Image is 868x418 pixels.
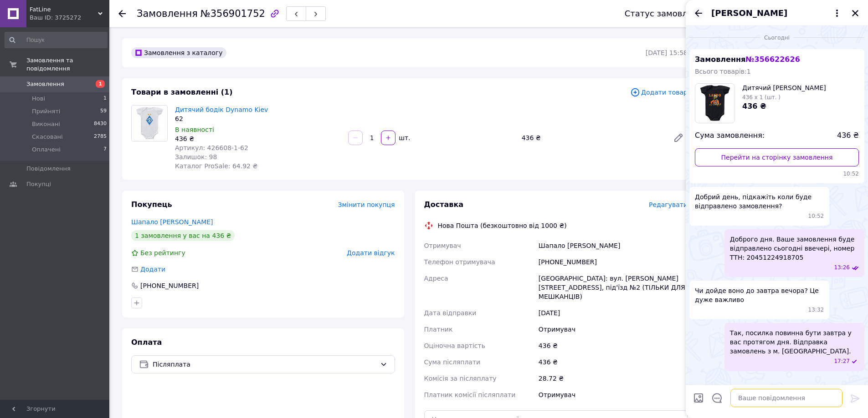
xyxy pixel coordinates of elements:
[424,242,461,249] span: Отримувач
[200,8,265,19] span: №356901752
[32,146,61,154] span: Оплачені
[131,88,233,96] span: Товари в замовленні (1)
[139,281,200,290] div: [PHONE_NUMBER]
[537,254,689,270] div: [PHONE_NUMBER]
[424,309,477,317] span: Дата відправки
[26,80,64,88] span: Замовлення
[742,94,781,101] span: 436 x 1 (шт. )
[646,49,688,56] time: [DATE] 15:58
[742,102,766,111] span: 436 ₴
[808,212,824,220] span: 10:52 12.08.2025
[30,14,109,22] div: Ваш ID: 3725272
[693,8,704,19] button: Назад
[808,306,824,314] span: 13:32 12.08.2025
[103,95,107,103] span: 1
[424,258,495,266] span: Телефон отримувача
[537,387,689,403] div: Отримувач
[396,133,411,142] div: шт.
[837,131,859,141] span: 436 ₴
[153,359,376,369] span: Післяплата
[649,201,688,208] span: Редагувати
[695,286,824,304] span: Чи дойде воно до завтра вечора? Це дуже важливо
[32,120,60,128] span: Виконані
[424,326,453,333] span: Платник
[518,131,666,144] div: 436 ₴
[669,129,688,147] a: Редагувати
[695,55,800,64] span: Замовлення
[131,47,226,58] div: Замовлення з каталогу
[424,391,516,398] span: Платник комісії післяплати
[131,200,172,209] span: Покупець
[32,95,45,103] span: Нові
[745,55,800,64] span: № 356622626
[537,370,689,387] div: 28.72 ₴
[5,32,108,48] input: Пошук
[347,249,395,257] span: Додати відгук
[742,83,826,92] span: Дитячий [PERSON_NAME]
[118,9,126,18] div: Повернутися назад
[175,162,257,170] span: Каталог ProSale: 64.92 ₴
[175,106,268,113] a: Дитячий бодік Dynamo Kiev
[730,328,859,356] span: Так, посилка повинна бути завтра у вас протягом дня. Відправка замовлень з м. [GEOGRAPHIC_DATA].
[424,358,481,366] span: Сума післяплати
[850,8,861,19] button: Закрити
[711,7,787,19] span: [PERSON_NAME]
[94,133,107,141] span: 2785
[424,275,448,282] span: Адреса
[760,34,793,42] span: Сьогодні
[175,114,341,123] div: 62
[26,180,51,188] span: Покупці
[131,230,235,241] div: 1 замовлення у вас на 436 ₴
[537,337,689,354] div: 436 ₴
[537,237,689,254] div: Шапало [PERSON_NAME]
[424,342,485,349] span: Оціночна вартість
[695,131,765,141] span: Сума замовлення:
[140,266,165,273] span: Додати
[175,153,217,161] span: Залишок: 98
[695,192,824,211] span: Добрий день, підкажіть коли буде відправлено замовлення?
[175,134,341,143] div: 436 ₴
[338,201,395,208] span: Змінити покупця
[537,354,689,370] div: 436 ₴
[695,148,859,166] a: Перейти на сторінку замовлення
[100,107,107,116] span: 59
[96,80,105,88] span: 1
[730,235,859,262] span: Доброго дня. Ваше замовлення буде відправлено сьогодні ввечері, номер ТТН: 20451224918705
[689,33,864,42] div: 12.08.2025
[695,84,734,123] img: 6783629032_w160_h160_dityachij-bodik-lando.jpg
[131,338,162,347] span: Оплата
[175,144,248,151] span: Артикул: 426608-1-62
[834,264,850,272] span: 13:26 12.08.2025
[695,68,751,75] span: Всього товарів: 1
[26,56,109,73] span: Замовлення та повідомлення
[132,106,167,141] img: Дитячий бодік Dynamo Kiev
[537,270,689,305] div: [GEOGRAPHIC_DATA]: вул. [PERSON_NAME][STREET_ADDRESS], під'їзд №2 (ТІЛЬКИ ДЛЯ МЕШКАНЦІВ)
[537,321,689,337] div: Отримувач
[711,392,723,404] button: Відкрити шаблони відповідей
[140,249,185,257] span: Без рейтингу
[537,305,689,321] div: [DATE]
[424,200,464,209] span: Доставка
[424,375,497,382] span: Комісія за післяплату
[834,358,850,365] span: 17:27 12.08.2025
[175,126,214,133] span: В наявності
[137,8,198,19] span: Замовлення
[436,221,569,230] div: Нова Пошта (безкоштовно від 1000 ₴)
[94,120,107,128] span: 8430
[32,133,63,141] span: Скасовані
[26,165,71,173] span: Повідомлення
[625,9,709,18] div: Статус замовлення
[131,218,213,226] a: Шапало [PERSON_NAME]
[630,87,688,97] span: Додати товар
[103,146,107,154] span: 7
[711,7,842,19] button: [PERSON_NAME]
[30,5,98,14] span: FatLine
[695,170,859,178] span: 10:52 12.08.2025
[32,107,60,116] span: Прийняті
